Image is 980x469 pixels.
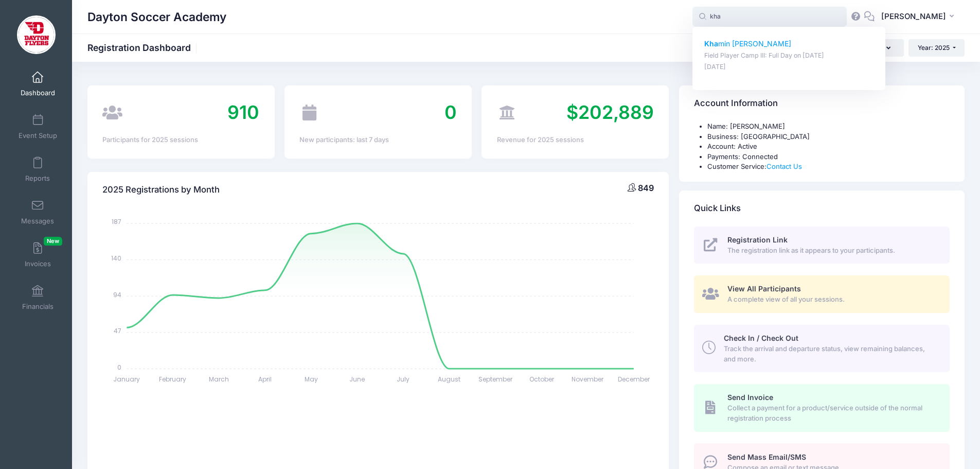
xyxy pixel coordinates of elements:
[478,375,513,384] tspan: September
[118,362,122,371] tspan: 0
[102,175,220,204] h4: 2025 Registrations by Month
[13,237,62,273] a: InvoicesNew
[114,290,122,299] tspan: 94
[704,39,874,49] p: min [PERSON_NAME]
[572,375,604,384] tspan: November
[112,254,122,263] tspan: 140
[159,375,187,384] tspan: February
[209,375,229,384] tspan: March
[22,302,54,311] span: Financials
[724,344,938,364] span: Track the arrival and departure status, view remaining balances, and more.
[707,162,950,172] li: Customer Service:
[112,217,122,226] tspan: 187
[13,109,62,145] a: Event Setup
[397,375,410,384] tspan: July
[102,135,259,145] div: Participants for 2025 sessions
[21,89,55,97] span: Dashboard
[497,135,654,145] div: Revenue for 2025 sessions
[694,275,950,313] a: View All Participants A complete view of all your sessions.
[638,183,654,193] span: 849
[87,5,226,29] h1: Dayton Soccer Academy
[694,325,950,372] a: Check In / Check Out Track the arrival and departure status, view remaining balances, and more.
[727,284,801,293] span: View All Participants
[566,101,654,124] span: $202,889
[17,15,56,54] img: Dayton Soccer Academy
[350,375,365,384] tspan: June
[25,259,51,268] span: Invoices
[727,246,938,256] span: The registration link as it appears to your participants.
[114,326,122,335] tspan: 47
[704,51,874,61] p: Field Player Camp III: Full Day on [DATE]
[13,194,62,230] a: Messages
[727,403,938,423] span: Collect a payment for a product/service outside of the normal registration process
[694,384,950,431] a: Send Invoice Collect a payment for a product/service outside of the normal registration process
[227,101,259,124] span: 910
[44,237,62,246] span: New
[19,131,57,140] span: Event Setup
[13,280,62,316] a: Financials
[299,135,456,145] div: New participants: last 7 days
[727,393,773,402] span: Send Invoice
[724,334,798,342] span: Check In / Check Out
[25,174,50,183] span: Reports
[918,44,950,51] span: Year: 2025
[694,227,950,264] a: Registration Link The registration link as it appears to your participants.
[707,121,950,132] li: Name: [PERSON_NAME]
[305,375,318,384] tspan: May
[727,294,938,305] span: A complete view of all your sessions.
[438,375,461,384] tspan: August
[875,5,965,29] button: [PERSON_NAME]
[21,217,54,225] span: Messages
[13,151,62,187] a: Reports
[707,142,950,152] li: Account: Active
[258,375,272,384] tspan: April
[881,11,946,22] span: [PERSON_NAME]
[727,235,788,244] span: Registration Link
[694,89,778,118] h4: Account Information
[13,66,62,102] a: Dashboard
[704,39,718,48] strong: Kha
[87,42,200,53] h1: Registration Dashboard
[767,162,802,170] a: Contact Us
[618,375,650,384] tspan: December
[908,39,965,57] button: Year: 2025
[707,132,950,142] li: Business: [GEOGRAPHIC_DATA]
[529,375,555,384] tspan: October
[704,62,874,72] p: [DATE]
[444,101,457,124] span: 0
[707,152,950,162] li: Payments: Connected
[694,194,741,223] h4: Quick Links
[114,375,140,384] tspan: January
[692,7,847,27] input: Search by First Name, Last Name, or Email...
[727,453,806,461] span: Send Mass Email/SMS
